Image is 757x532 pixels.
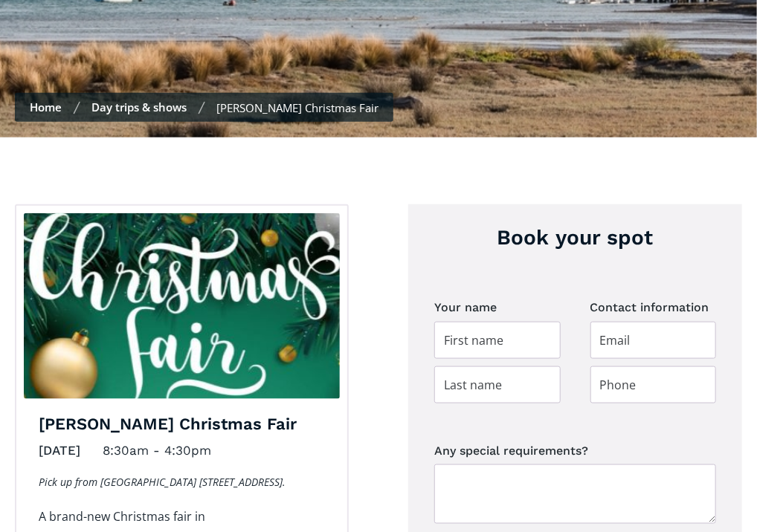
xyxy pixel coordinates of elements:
div: [PERSON_NAME] Christmas Fair [216,100,378,115]
label: Any special requirements? [434,441,716,461]
h3: [PERSON_NAME] Christmas Fair [39,414,325,435]
input: First name [434,322,561,359]
legend: Contact information [590,296,709,318]
a: Day trips & shows [91,100,187,114]
nav: Breadcrumbs [15,93,393,122]
input: Last name [434,366,561,403]
a: Home [30,100,62,114]
p: Pick up from [GEOGRAPHIC_DATA] [STREET_ADDRESS]. [39,473,325,491]
input: Phone [590,366,717,403]
input: Email [590,322,717,359]
img: Christmas Fair [24,213,340,399]
div: 8:30am - 4:30pm [103,439,211,462]
legend: Your name [434,296,497,318]
h3: Book your spot [434,223,716,252]
div: [DATE] [39,439,80,462]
